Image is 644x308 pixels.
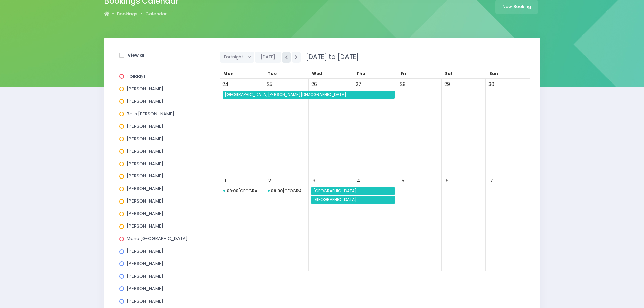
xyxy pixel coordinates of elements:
span: Thu [356,71,365,76]
span: 29 [443,80,452,89]
span: 25 [265,80,275,89]
span: 6 [443,176,452,185]
span: [PERSON_NAME] [127,223,163,229]
span: Cashmere Primary School [223,187,261,195]
span: [PERSON_NAME] [127,173,163,179]
span: 5 [398,176,407,185]
span: [PERSON_NAME] [127,198,163,204]
span: Fri [401,71,406,76]
span: Papanui School [312,187,395,195]
span: 3 [310,176,319,185]
span: [PERSON_NAME] [127,86,163,92]
span: 7 [487,176,496,185]
span: 4 [354,176,363,185]
span: [PERSON_NAME] [127,123,163,129]
span: 26 [310,80,319,89]
span: Ashgrove School [268,187,305,195]
button: Fortnight [220,52,254,63]
span: 1 [221,176,230,185]
span: Holidays [127,73,146,79]
span: St Francis of Assisi Catholic School [224,91,395,99]
strong: 09:00 [271,188,283,194]
span: Mana [GEOGRAPHIC_DATA] [127,235,188,242]
span: [PERSON_NAME] [127,260,163,267]
span: [PERSON_NAME] [127,161,163,167]
span: [PERSON_NAME] [127,210,163,217]
span: Mon [223,71,234,76]
strong: View all [128,52,146,58]
span: [PERSON_NAME] [127,136,163,142]
span: Sat [445,71,453,76]
span: [PERSON_NAME] [127,185,163,192]
span: [PERSON_NAME] [127,298,163,304]
button: [DATE] [255,52,281,63]
strong: 09:00 [226,188,238,194]
span: [DATE] to [DATE] [302,52,359,62]
span: [PERSON_NAME] [127,273,163,279]
span: 28 [398,80,407,89]
span: Wed [312,71,322,76]
span: Fortnight [224,52,245,62]
span: [PERSON_NAME] [127,285,163,292]
span: [PERSON_NAME] [127,98,163,104]
span: Sun [489,71,498,76]
span: Darfield High School [312,196,395,204]
span: 27 [354,80,363,89]
span: Bells [PERSON_NAME] [127,111,174,117]
span: 2 [265,176,275,185]
a: Bookings [117,10,137,17]
span: 30 [487,80,496,89]
span: [PERSON_NAME] [127,148,163,155]
span: Tue [268,71,277,76]
span: [PERSON_NAME] [127,248,163,254]
span: 24 [221,80,230,89]
a: Calendar [145,10,167,17]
